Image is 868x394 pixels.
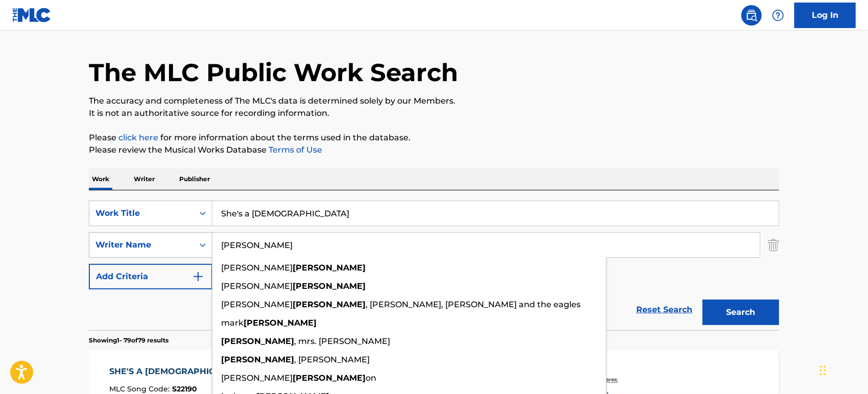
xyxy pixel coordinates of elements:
div: Writer Name [95,239,187,251]
span: MLC Song Code : [110,384,173,393]
button: Search [703,300,779,325]
span: [PERSON_NAME] [221,300,293,309]
p: It is not an authoritative source for recording information. [89,107,779,119]
span: , [PERSON_NAME] [294,355,370,364]
p: Writer [131,168,158,190]
strong: [PERSON_NAME] [293,281,366,291]
img: Delete Criterion [768,232,779,258]
strong: [PERSON_NAME] [293,263,366,273]
span: , mrs. [PERSON_NAME] [294,336,390,346]
p: Please for more information about the terms used in the database. [89,132,779,144]
img: MLC Logo [12,8,52,22]
span: mark [221,318,244,328]
span: [PERSON_NAME] [221,373,293,383]
a: Log In [794,3,856,28]
div: Work Title [95,207,187,219]
a: Terms of Use [267,145,322,155]
span: S22190 [173,384,198,393]
p: The accuracy and completeness of The MLC's data is determined solely by our Members. [89,95,779,107]
a: click here [118,133,158,142]
span: on [366,373,376,383]
strong: [PERSON_NAME] [293,373,366,383]
p: Please review the Musical Works Database [89,144,779,156]
span: [PERSON_NAME] [221,263,293,273]
strong: [PERSON_NAME] [221,336,294,346]
p: Showing 1 - 79 of 79 results [89,336,168,345]
span: [PERSON_NAME] [221,281,293,291]
strong: [PERSON_NAME] [244,318,317,328]
p: Work [89,168,112,190]
div: Drag [820,355,826,386]
div: Help [768,5,788,26]
button: Add Criteria [89,264,212,289]
strong: [PERSON_NAME] [221,355,294,364]
img: 9d2ae6d4665cec9f34b9.svg [192,270,204,283]
a: Reset Search [631,299,697,321]
strong: [PERSON_NAME] [293,300,366,309]
img: help [772,9,784,21]
form: Search Form [89,201,779,330]
a: Public Search [741,5,762,26]
span: , [PERSON_NAME], [PERSON_NAME] and the eagles [366,300,581,309]
div: SHE'S A [DEMOGRAPHIC_DATA] [110,365,251,378]
iframe: Chat Widget [817,345,868,394]
p: Publisher [176,168,213,190]
img: search [745,9,758,21]
h1: The MLC Public Work Search [89,57,458,88]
